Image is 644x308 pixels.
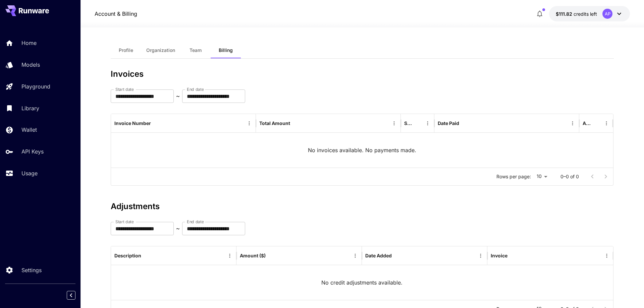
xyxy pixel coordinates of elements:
a: Account & Billing [95,10,137,18]
p: No invoices available. No payments made. [308,146,416,154]
div: Description [114,253,141,258]
div: 10 [534,172,550,181]
button: Sort [266,251,276,260]
p: Playground [21,82,50,90]
button: Sort [592,119,602,128]
span: Organization [146,47,175,53]
div: Date Added [365,253,392,258]
span: credits left [574,11,597,17]
button: Menu [225,251,234,260]
div: Domain: [URL] [17,17,48,23]
div: v 4.0.25 [19,11,33,16]
div: Date Paid [438,120,459,126]
p: Home [21,39,37,47]
h3: Invoices [111,69,614,79]
label: End date [187,86,204,92]
p: Library [21,104,39,112]
div: Domain Overview [25,43,60,47]
p: Usage [21,169,38,177]
img: website_grey.svg [11,17,16,23]
h3: Adjustments [111,202,614,211]
div: Status [404,120,413,126]
button: Sort [460,119,469,128]
span: Profile [119,47,133,53]
label: End date [187,219,204,225]
span: Billing [219,47,233,53]
p: ~ [176,92,180,100]
img: logo_orange.svg [11,11,16,16]
button: Menu [602,251,611,260]
label: Start date [115,86,134,92]
button: Sort [392,251,402,260]
button: Sort [152,119,161,128]
button: Menu [568,119,577,128]
button: Sort [142,251,151,260]
button: Menu [423,119,432,128]
button: Sort [414,119,423,128]
div: $111.81914 [556,10,597,17]
button: $111.81914AP [549,6,630,21]
span: $111.82 [556,11,574,17]
p: Models [21,61,40,69]
button: Sort [291,119,300,128]
div: Keywords by Traffic [74,43,113,47]
div: Action [583,120,592,126]
p: Settings [21,266,42,274]
p: Wallet [21,126,37,134]
p: API Keys [21,147,44,156]
p: 0–0 of 0 [560,173,579,180]
button: Sort [508,251,518,260]
div: Invoice Number [114,120,151,126]
button: Menu [602,119,611,128]
button: Menu [351,251,360,260]
p: No credit adjustments available. [321,279,402,287]
button: Menu [245,119,254,128]
span: Team [190,47,202,53]
button: Menu [389,119,399,128]
div: Amount ($) [240,253,266,258]
div: AP [602,9,612,19]
div: Invoice [491,253,507,258]
img: tab_domain_overview_orange.svg [18,42,23,48]
button: Collapse sidebar [67,291,75,300]
div: Collapse sidebar [72,289,80,301]
nav: breadcrumb [95,10,137,18]
p: Rows per page: [496,173,531,180]
div: Total Amount [259,120,290,126]
p: ~ [176,225,180,233]
button: Menu [476,251,485,260]
img: tab_keywords_by_traffic_grey.svg [67,42,72,48]
label: Start date [115,219,134,225]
